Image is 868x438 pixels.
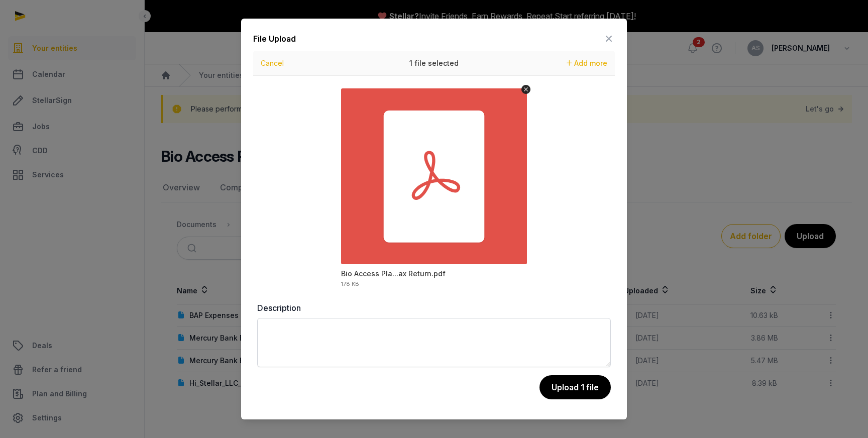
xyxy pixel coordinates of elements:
[539,375,611,399] button: Upload 1 file
[359,51,509,76] div: 1 file selected
[257,302,611,314] label: Description
[574,59,607,67] span: Add more
[818,390,868,438] iframe: Chat Widget
[341,281,359,287] div: 178 KB
[563,56,611,70] button: Add more files
[341,269,446,279] div: Bio Access Platforms Inc's 2023 Tax Return.pdf
[258,56,287,70] button: Cancel
[253,51,615,302] div: Uppy Dashboard
[521,85,530,94] button: Remove file
[253,33,296,45] div: File Upload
